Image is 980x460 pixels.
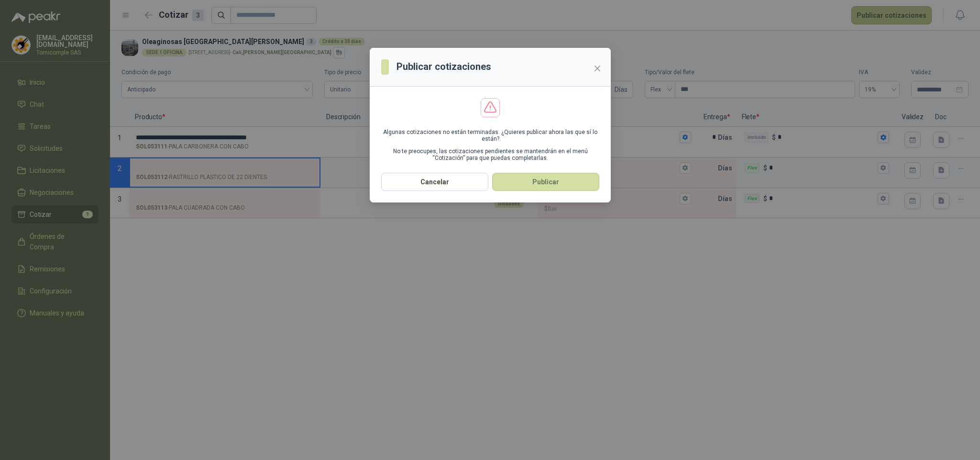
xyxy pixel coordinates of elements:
h3: Publicar cotizaciones [396,59,491,74]
span: close [594,65,601,72]
button: Cancelar [381,173,488,191]
button: Close [590,61,605,76]
p: Algunas cotizaciones no están terminadas. ¿Quieres publicar ahora las que sí lo están? [381,129,599,142]
p: No te preocupes, las cotizaciones pendientes se mantendrán en el menú “Cotización” para que pueda... [381,148,599,161]
button: Publicar [492,173,599,191]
